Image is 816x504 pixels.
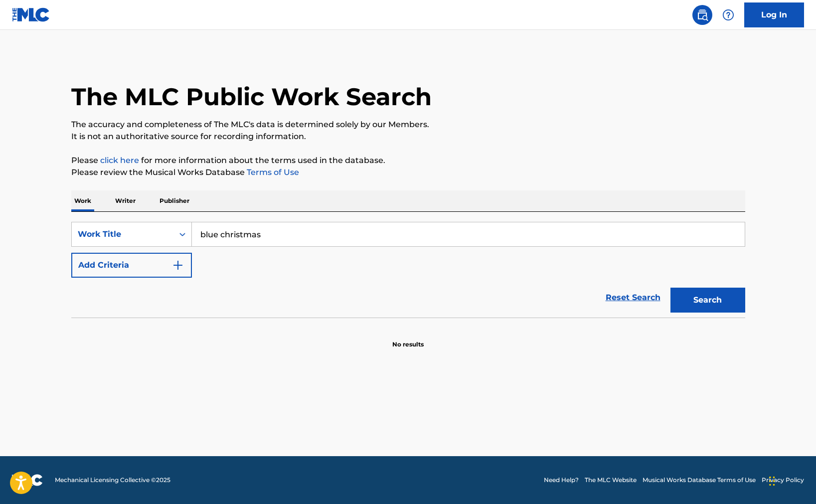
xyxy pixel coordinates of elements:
img: MLC Logo [12,7,50,22]
a: click here [100,156,139,165]
div: Drag [769,466,775,496]
iframe: Chat Widget [766,456,816,504]
img: logo [12,474,43,486]
form: Search Form [71,222,745,318]
button: Add Criteria [71,253,192,278]
img: help [722,9,734,21]
p: Publisher [157,190,192,211]
button: Search [670,288,745,313]
a: Reset Search [601,287,665,309]
p: It is not an authoritative source for recording information. [71,131,745,143]
a: Musical Works Database Terms of Use [643,476,756,485]
a: Need Help? [544,476,579,485]
p: Please for more information about the terms used in the database. [71,155,745,167]
p: Please review the Musical Works Database [71,167,745,178]
span: Mechanical Licensing Collective © 2025 [55,476,170,485]
div: Work Title [78,228,167,240]
p: Writer [112,190,139,211]
p: Work [71,190,94,211]
p: No results [392,328,424,349]
a: Terms of Use [245,168,299,177]
a: Log In [744,2,804,27]
a: Privacy Policy [762,476,804,485]
img: 9d2ae6d4665cec9f34b9.svg [172,259,184,271]
img: search [696,9,708,21]
div: Help [718,5,738,25]
h1: The MLC Public Work Search [71,82,432,112]
a: The MLC Website [585,476,637,485]
p: The accuracy and completeness of The MLC's data is determined solely by our Members. [71,119,745,131]
a: Public Search [692,5,712,25]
